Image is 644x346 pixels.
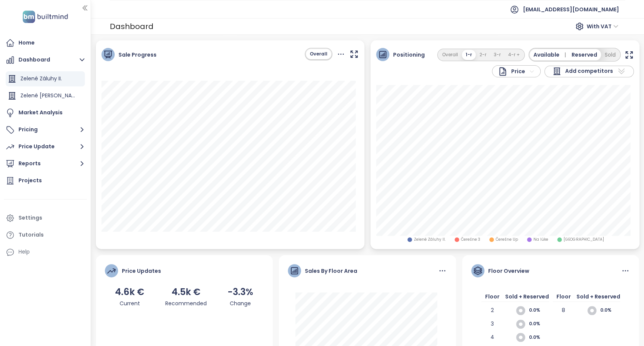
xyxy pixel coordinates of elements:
[572,51,597,59] span: Reserved
[576,292,620,306] div: Sold + Reserved
[6,88,85,103] div: Zelené [PERSON_NAME]
[504,50,524,60] button: 4-r +
[462,50,476,60] button: 1-r
[533,237,548,243] span: Na lúke
[6,71,85,86] div: Zelené Záluhy II.
[4,52,87,68] button: Dashboard
[110,20,154,33] div: Dashboard
[523,0,619,18] span: [EMAIL_ADDRESS][DOMAIN_NAME]
[490,50,504,60] button: 3-r
[18,230,44,240] div: Tutorials
[20,9,70,25] img: logo
[122,267,161,275] div: Price Updates
[20,92,81,99] span: Zelené [PERSON_NAME]
[115,285,144,299] div: 4.6k €
[565,67,613,76] span: Add competitors
[165,285,207,299] div: 4.5k €
[227,299,253,308] div: Change
[305,267,357,275] div: Sales By Floor Area
[553,292,575,306] div: Floor
[564,51,566,58] span: |
[600,307,620,314] span: 0.0%
[481,320,503,333] div: 3
[529,307,549,314] span: 0.0%
[529,334,549,341] span: 0.0%
[393,51,425,59] span: Positioning
[4,173,87,188] a: Projects
[118,51,157,59] span: Sale Progress
[18,213,42,223] div: Settings
[481,306,503,320] div: 2
[18,142,55,151] div: Price Update
[4,211,87,226] a: Settings
[564,237,604,243] span: [GEOGRAPHIC_DATA]
[461,237,480,243] span: Čerešne 3
[306,49,331,59] button: Overall
[18,38,35,48] div: Home
[4,228,87,243] a: Tutorials
[4,139,87,154] button: Price Update
[481,292,503,306] div: Floor
[476,50,490,60] button: 2-r
[533,51,569,59] span: Available
[496,237,518,243] span: Čerešne Up
[4,122,87,137] button: Pricing
[18,247,30,257] div: Help
[4,245,87,260] div: Help
[4,156,87,171] button: Reports
[488,267,529,275] div: Floor Overview
[587,21,618,32] span: With VAT
[601,49,619,60] button: Sold
[529,320,549,328] span: 0.0%
[4,105,87,120] a: Market Analysis
[20,75,62,82] span: Zelené Záluhy II.
[4,35,87,51] a: Home
[438,50,462,60] button: Overall
[18,176,42,185] div: Projects
[165,299,207,308] div: Recommended
[115,299,144,308] div: Current
[553,306,575,320] div: 8
[505,292,549,306] div: Sold + Reserved
[18,108,63,117] div: Market Analysis
[414,237,446,243] span: Zelené Záluhy II.
[498,67,525,76] div: Price
[227,285,253,299] div: -3.3%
